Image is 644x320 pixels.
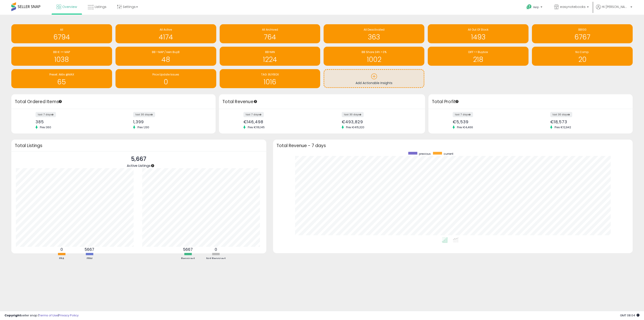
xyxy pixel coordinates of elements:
a: BB>MIN 1224 [220,47,320,66]
span: All Deactivated [364,28,384,32]
a: Price Update Issues 0 [115,69,216,88]
a: All Deactivated 363 [324,24,424,43]
span: Listings [95,5,106,9]
h3: Total Ordered Items [15,99,212,105]
span: easynotebooks [560,5,586,9]
div: 1,399 [133,119,208,124]
div: FBA [48,257,75,261]
span: All Active [160,28,172,32]
h3: Total Profit [432,99,629,105]
a: All Archived 764 [220,24,320,43]
span: Add Actionable Insights [356,81,392,85]
span: Active Listings [127,163,151,168]
h1: 6767 [534,33,630,41]
div: Tooltip anchor [58,99,62,104]
a: BB Share 24h > 0% 1002 [324,47,424,66]
h1: 4174 [118,33,214,41]
div: €5,539 [453,119,527,124]
a: No Comp. 20 [532,47,633,66]
h1: 1224 [222,56,318,63]
h3: Total Revenue [222,99,422,105]
h1: 1493 [430,33,526,41]
span: BB100 [578,28,586,32]
b: 0 [215,247,217,252]
a: Add Actionable Insights [324,70,424,87]
h1: 1016 [222,78,318,86]
label: last 30 days [550,112,572,117]
span: All [60,28,63,32]
a: BB € >= MAP 1038 [11,47,112,66]
div: €146,498 [243,119,319,124]
a: TAG: BUYBOX 1016 [220,69,320,88]
span: Prev: €116,145 [245,125,267,129]
label: last 7 days [36,112,56,117]
i: Get Help [526,4,532,10]
a: BB100 6767 [532,24,633,43]
span: BB € >= MAP [53,50,70,54]
span: Price Update Issues [152,73,179,76]
span: previous [419,152,431,156]
span: BB > MAP / kein BuyB [152,50,180,54]
b: 0 [60,247,63,252]
span: Hi [PERSON_NAME] [602,5,629,9]
a: BB > MAP / kein BuyB 48 [115,47,216,66]
a: Help [523,1,547,15]
h1: 20 [534,56,630,63]
span: Prev: 360 [38,125,53,129]
h1: 1002 [326,56,422,63]
span: DIFF <> Buybox [468,50,488,54]
span: Prev: 1,130 [135,125,151,129]
div: Tooltip anchor [151,164,155,168]
div: Repriced [174,257,202,261]
span: BB Share 24h > 0% [362,50,387,54]
p: 5,667 [127,155,151,163]
h1: 48 [118,56,214,63]
span: BB>MIN [265,50,275,54]
span: All Archived [262,28,278,32]
span: Overview [62,5,77,9]
h1: 764 [222,33,318,41]
div: Not Repriced [202,257,229,261]
span: Prev: €415,320 [344,125,367,129]
h1: 6794 [14,33,110,41]
h3: Total Listings [15,144,263,147]
h1: 0 [118,78,214,86]
a: DIFF <> Buybox 218 [428,47,529,66]
a: All Out Of Stock 1493 [428,24,529,43]
span: Prev: €12,942 [552,125,573,129]
div: Tooltip anchor [455,99,459,104]
span: All Out Of Stock [468,28,488,32]
b: 5667 [85,247,94,252]
h1: 65 [14,78,110,86]
span: No Comp. [575,50,589,54]
a: Hi [PERSON_NAME] [596,5,632,15]
a: All 6794 [11,24,112,43]
label: last 7 days [453,112,473,117]
div: Tooltip anchor [253,99,257,104]
label: last 30 days [133,112,155,117]
a: Preset: Aktiv @MAX 65 [11,69,112,88]
h1: 218 [430,56,526,63]
label: last 30 days [342,112,364,117]
span: Prev: €4,466 [455,125,475,129]
h3: Total Revenue - 7 days [276,144,629,147]
span: TAG: BUYBOX [261,73,279,76]
h1: 1038 [14,56,110,63]
label: last 7 days [243,112,264,117]
div: 385 [36,119,110,124]
div: FBM [76,257,103,261]
span: Preset: Aktiv @MAX [49,73,74,76]
div: €18,573 [550,119,625,124]
div: €493,829 [342,119,417,124]
span: current [444,152,453,156]
h1: 363 [326,33,422,41]
a: All Active 4174 [115,24,216,43]
b: 5667 [183,247,193,252]
span: Help [533,5,539,9]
